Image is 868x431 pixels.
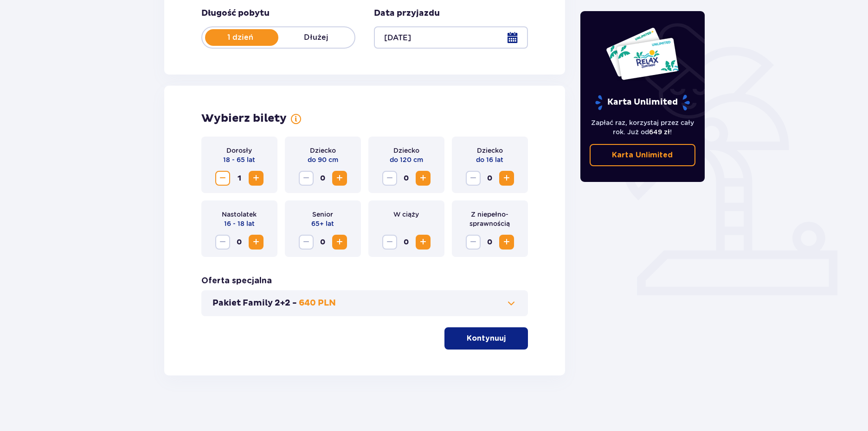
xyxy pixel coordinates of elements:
[222,210,257,219] p: Nastolatek
[482,235,497,250] span: 0
[232,235,247,250] span: 0
[594,94,691,111] p: Karta Unlimited
[390,155,423,164] p: do 120 cm
[499,171,514,186] button: Increase
[201,112,287,125] p: Wybierz bilety
[249,235,264,250] button: Increase
[466,235,481,250] button: Decrease
[315,171,330,186] span: 0
[308,155,338,164] p: do 90 cm
[499,235,514,250] button: Increase
[299,171,314,186] button: Decrease
[312,210,333,219] p: Senior
[416,235,431,250] button: Increase
[444,327,528,350] button: Kontynuuj
[399,171,414,186] span: 0
[416,171,431,186] button: Increase
[612,150,673,160] p: Karta Unlimited
[477,146,503,155] p: Dziecko
[310,146,336,155] p: Dziecko
[482,171,497,186] span: 0
[466,171,481,186] button: Decrease
[212,298,517,309] button: Pakiet Family 2+2 -640 PLN
[226,146,252,155] p: Dorosły
[332,235,347,250] button: Increase
[278,32,354,43] p: Dłużej
[382,171,397,186] button: Decrease
[649,128,670,136] span: 649 zł
[215,171,230,186] button: Decrease
[399,235,414,250] span: 0
[467,333,506,344] p: Kontynuuj
[224,219,255,228] p: 16 - 18 lat
[382,235,397,250] button: Decrease
[590,144,695,166] a: Karta Unlimited
[232,171,247,186] span: 1
[201,8,270,19] p: Długość pobytu
[223,155,255,164] p: 18 - 65 lat
[393,146,419,155] p: Dziecko
[299,298,336,309] p: 640 PLN
[215,235,230,250] button: Decrease
[202,32,278,43] p: 1 dzień
[315,235,330,250] span: 0
[374,8,440,19] p: Data przyjazdu
[459,210,521,228] p: Z niepełno­sprawnością
[311,219,334,228] p: 65+ lat
[332,171,347,186] button: Increase
[201,275,272,287] p: Oferta specjalna
[393,210,419,219] p: W ciąży
[590,118,695,137] p: Zapłać raz, korzystaj przez cały rok. Już od !
[476,155,503,164] p: do 16 lat
[212,298,297,309] p: Pakiet Family 2+2 -
[249,171,264,186] button: Increase
[299,235,314,250] button: Decrease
